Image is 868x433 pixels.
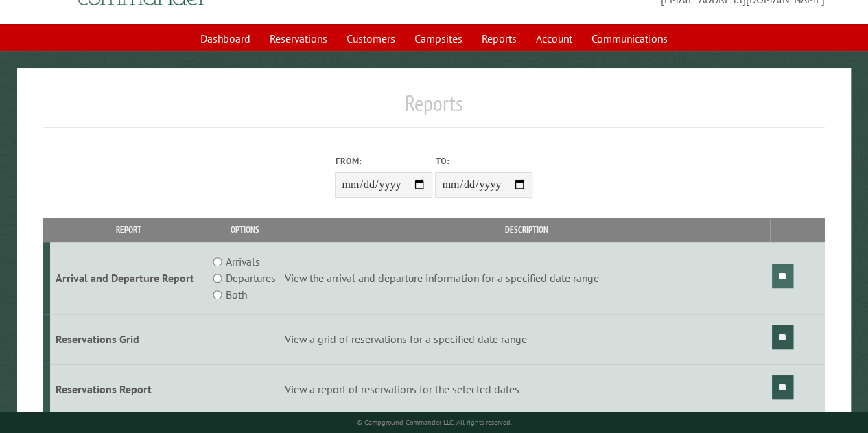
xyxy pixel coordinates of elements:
label: To: [435,154,532,167]
td: Arrival and Departure Report [50,242,207,314]
label: Both [226,286,247,303]
h1: Reports [43,90,825,128]
a: Dashboard [192,25,259,51]
label: Arrivals [226,253,260,270]
a: Account [528,25,580,51]
a: Reservations [261,25,336,51]
a: Campsites [406,25,471,51]
td: Reservations Report [50,364,207,414]
td: View the arrival and departure information for a specified date range [283,242,770,314]
td: View a report of reservations for the selected dates [283,364,770,414]
td: Reservations Grid [50,314,207,364]
label: Departures [226,270,276,286]
th: Report [50,218,207,242]
th: Options [207,218,283,242]
td: View a grid of reservations for a specified date range [283,314,770,364]
label: From: [335,154,432,167]
small: © Campground Commander LLC. All rights reserved. [356,418,511,427]
a: Reports [473,25,525,51]
th: Description [283,218,770,242]
a: Communications [583,25,676,51]
a: Customers [338,25,403,51]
